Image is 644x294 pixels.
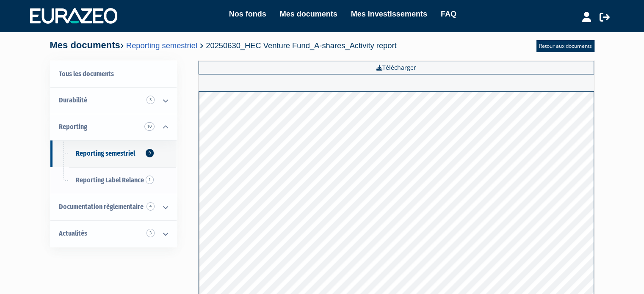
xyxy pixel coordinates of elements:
[146,96,155,104] span: 3
[30,8,117,23] img: 1732889491-logotype_eurazeo_blanc_rvb.png
[59,96,87,104] span: Durabilité
[50,87,177,114] a: Durabilité 3
[144,122,155,131] span: 10
[146,202,155,211] span: 4
[146,149,154,157] span: 9
[50,40,397,50] h4: Mes documents
[50,194,177,220] a: Documentation règlementaire 4
[50,114,177,140] a: Reporting 10
[536,40,594,52] a: Retour aux documents
[59,203,144,211] span: Documentation règlementaire
[206,41,396,50] span: 20250630_HEC Venture Fund_A-shares_Activity report
[76,149,135,157] span: Reporting semestriel
[76,176,144,184] span: Reporting Label Relance
[59,123,87,131] span: Reporting
[229,8,266,20] a: Nos fonds
[351,8,427,20] a: Mes investissements
[146,176,154,184] span: 1
[280,8,337,20] a: Mes documents
[441,8,456,20] a: FAQ
[146,229,155,237] span: 3
[126,41,197,50] a: Reporting semestriel
[50,167,177,194] a: Reporting Label Relance1
[50,140,177,167] a: Reporting semestriel9
[50,61,177,88] a: Tous les documents
[199,61,594,74] a: Télécharger
[59,229,87,237] span: Actualités
[50,220,177,247] a: Actualités 3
